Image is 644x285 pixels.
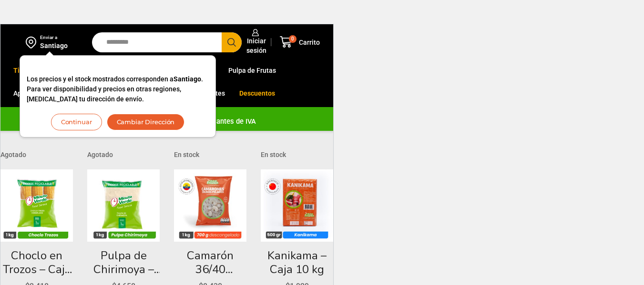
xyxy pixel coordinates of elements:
[107,114,185,130] button: Cambiar Dirección
[0,150,73,160] p: Agotado
[87,249,160,276] a: Pulpa de Chirimoya – Caja 10 kg
[261,249,333,276] a: Kanikama – Caja 10 kg
[174,150,246,160] p: En stock
[276,31,324,53] a: 0 Carrito
[9,61,40,79] a: Tienda
[87,150,160,160] p: Agotado
[9,84,51,102] a: Appetizers
[40,34,68,41] div: Enviar a
[27,74,209,104] p: Los precios y el stock mostrados corresponden a . Para ver disponibilidad y precios en otras regi...
[244,36,266,55] span: Iniciar sesión
[235,84,280,102] a: Descuentos
[224,61,281,79] a: Pulpa de Frutas
[296,38,320,47] span: Carrito
[174,249,246,276] a: Camarón 36/40 [PERSON_NAME] sin Vena – Silver – Caja 10 kg
[51,114,102,130] button: Continuar
[174,75,201,83] strong: Santiago
[289,35,296,43] span: 0
[40,41,68,50] div: Santiago
[261,150,333,160] p: En stock
[26,34,40,50] img: address-field-icon.svg
[242,24,266,60] a: Iniciar sesión
[0,249,73,276] a: Choclo en Trozos – Caja 12 kg
[222,32,242,52] button: Search button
